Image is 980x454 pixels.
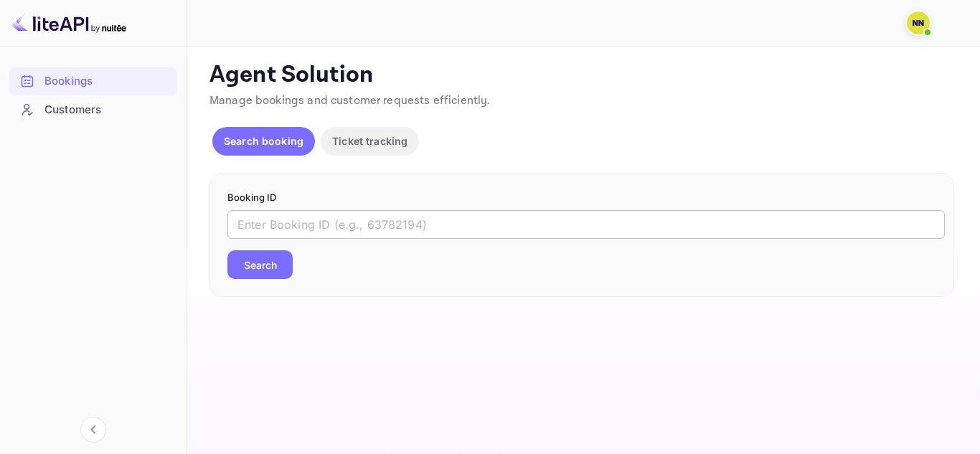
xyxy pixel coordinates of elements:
[80,417,106,443] button: Collapse navigation
[9,96,177,124] div: Customers
[227,210,945,239] input: Enter Booking ID (e.g., 63782194)
[332,133,407,148] p: Ticket tracking
[209,93,491,108] span: Manage bookings and customer requests efficiently.
[907,11,930,34] img: N/A N/A
[227,191,936,205] p: Booking ID
[44,73,170,90] div: Bookings
[9,67,177,94] a: Bookings
[11,11,126,34] img: LiteAPI logo
[44,102,170,118] div: Customers
[224,133,303,148] p: Search booking
[227,250,293,279] button: Search
[9,67,177,95] div: Bookings
[9,96,177,123] a: Customers
[209,61,954,90] p: Agent Solution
